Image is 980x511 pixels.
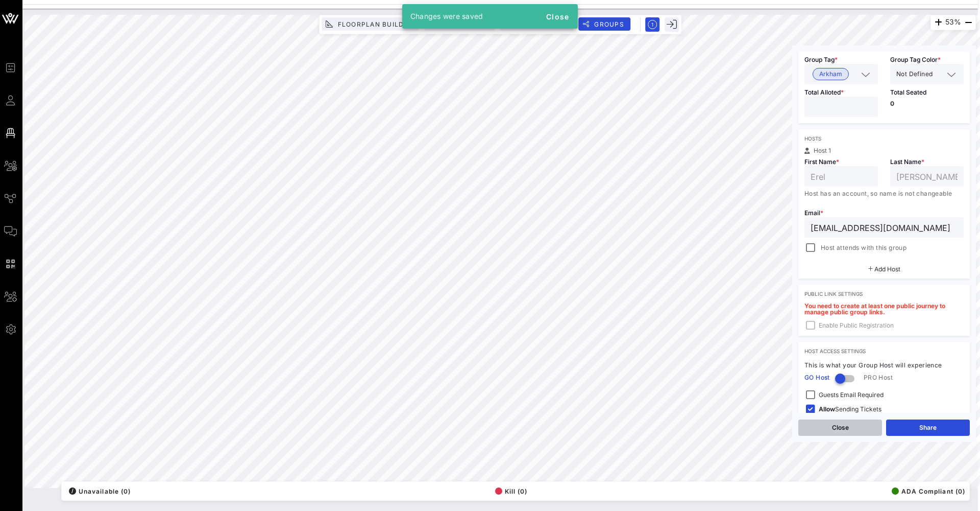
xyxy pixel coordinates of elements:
span: Total Seated [890,88,926,96]
span: ADA Compliant (0) [892,487,965,495]
strong: Allow [819,405,835,413]
span: Floorplan Builder [337,20,413,28]
button: Groups [578,17,630,31]
p: 0 [890,101,964,107]
span: Host 1 [814,147,831,154]
span: Close [545,12,570,21]
span: Guests Email Required [819,390,884,400]
span: Add Host [874,265,900,273]
div: This is what your Group Host will experience [804,360,964,370]
div: / [69,487,76,495]
span: Changes were saved [410,12,483,20]
button: /Unavailable (0) [66,484,131,498]
button: Share [886,420,970,436]
span: Group Tag [804,56,838,63]
span: Sending Tickets [819,404,881,414]
button: Floorplan Builder [322,17,419,31]
span: Arkham [819,68,842,80]
span: Host has an account, so name is not changeable [804,190,952,197]
span: PRO Host [864,373,893,383]
button: Close [798,420,882,436]
span: You need to create at least one public journey to manage public group links. [804,302,945,316]
div: Hosts [804,135,964,142]
div: Public Link Settings [804,291,964,297]
span: First Name [804,158,839,166]
span: Kill (0) [495,487,528,495]
span: Not Defined [896,69,933,79]
button: Add Host [868,266,900,272]
span: Last Name [890,158,924,166]
button: ADA Compliant (0) [889,484,965,498]
div: Arkham [804,64,878,84]
span: Total Alloted [804,88,844,96]
button: Kill (0) [492,484,528,498]
span: GO Host [804,373,830,383]
button: Close [541,7,574,26]
span: Email [804,209,823,217]
div: 53% [930,15,976,30]
span: Groups [594,20,624,28]
div: Host Access Settings [804,348,964,354]
span: Unavailable (0) [69,487,131,495]
div: Not Defined [890,64,964,84]
span: Host attends with this group [821,243,906,253]
span: Group Tag Color [890,56,941,63]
